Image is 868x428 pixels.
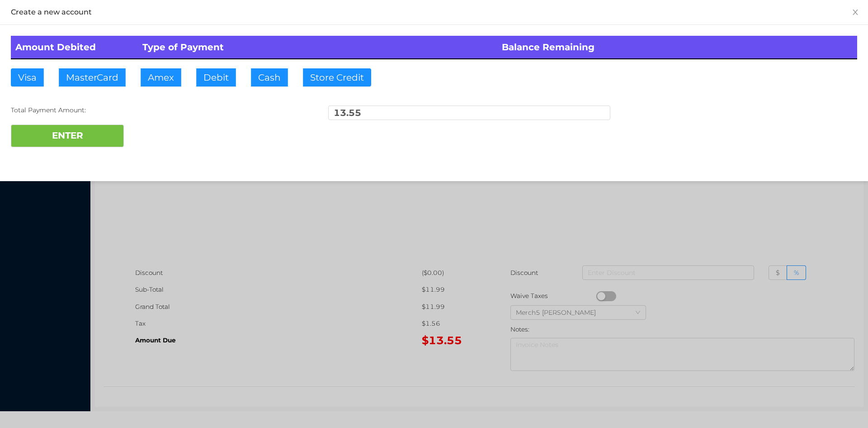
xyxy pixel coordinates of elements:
[138,36,498,59] th: Type of Payment
[497,36,857,59] th: Balance Remaining
[59,68,126,87] button: MasterCard
[11,125,124,147] button: ENTER
[852,9,859,16] i: icon: close
[196,68,236,87] button: Debit
[141,68,181,87] button: Amex
[11,36,138,59] th: Amount Debited
[303,68,371,87] button: Store Credit
[251,68,288,87] button: Cash
[11,106,293,115] div: Total Payment Amount:
[11,68,44,87] button: Visa
[11,7,857,17] div: Create a new account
